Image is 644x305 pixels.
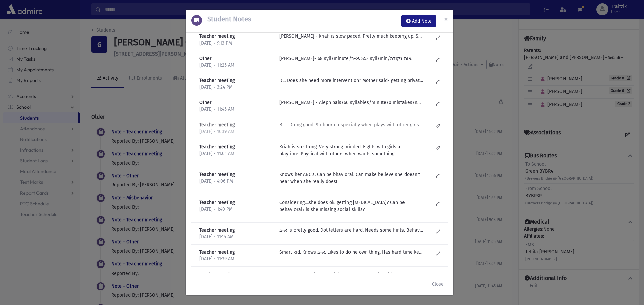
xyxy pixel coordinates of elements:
[199,62,273,69] p: [DATE] • 11:25 AM
[279,199,423,213] p: Considering....she does ok. getting [MEDICAL_DATA]? Can be behavioral? is she missing social skills?
[279,271,423,278] p: Kvetches sometimes...shrieks-is that her hearing aid?
[199,33,235,39] b: Teacher meeting
[428,278,448,290] button: Close
[199,56,211,61] b: Other
[401,15,436,27] button: Add Note
[202,15,251,23] h5: Student Notes
[199,122,235,128] b: Teacher meeting
[279,121,423,128] p: BL - Doing good. Stubborn...especially when plays with other girls. Spoiled at home. Takes what s...
[439,10,453,28] button: Close
[199,106,273,113] p: [DATE] • 11:45 AM
[199,78,235,83] b: Teacher meeting
[199,227,235,233] b: Teacher meeting
[199,272,235,278] b: Teacher meeting
[199,40,273,47] p: [DATE] • 9:13 PM
[444,14,448,24] span: ×
[279,33,423,40] p: [PERSON_NAME] - kriah is slow paced. Pretty much keeping up. Socially good.
[279,227,423,234] p: א-ב is pretty good. Dot letters are hard. Needs some hints. Behavioral. Bothers girls. Thinks eve...
[199,144,235,150] b: Teacher meeting
[199,249,235,255] b: Teacher meeting
[199,150,273,157] p: [DATE] • 11:01 AM
[199,178,273,185] p: [DATE] • 4:06 PM
[199,234,273,240] p: [DATE] • 11:15 AM
[199,200,235,205] b: Teacher meeting
[199,128,273,135] p: [DATE] • 10:19 AM
[279,99,423,106] p: [PERSON_NAME] - Aleph bais/66 syllables/minute/0 mistakes/not perfect 3 sounds. אות נקודה/31 syll...
[199,256,273,262] p: [DATE] • 11:39 AM
[199,84,273,91] p: [DATE] • 3:24 PM
[199,206,273,213] p: [DATE] • 1:40 PM
[279,77,423,84] p: DL: Does she need more intervention? Mother said- getting private lang out of school... Behind in...
[279,171,423,185] p: Knows her ABC's. Can be bhavioral. Can make believe she doesn't hear when she really does!
[279,55,423,62] p: [PERSON_NAME]- 68 syll/minute/א-ב. S52 syll/min/אות נקודה.
[279,249,423,256] p: Smart kid. Knows א-ב. Likes to do he own thing. Has hard time keeping hands to self-hurting other...
[279,143,423,157] p: Kriah is so strong. Very strong minded. Fights with girls at playtime. Physical with others when ...
[199,100,211,105] b: Other
[199,172,235,177] b: Teacher meeting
